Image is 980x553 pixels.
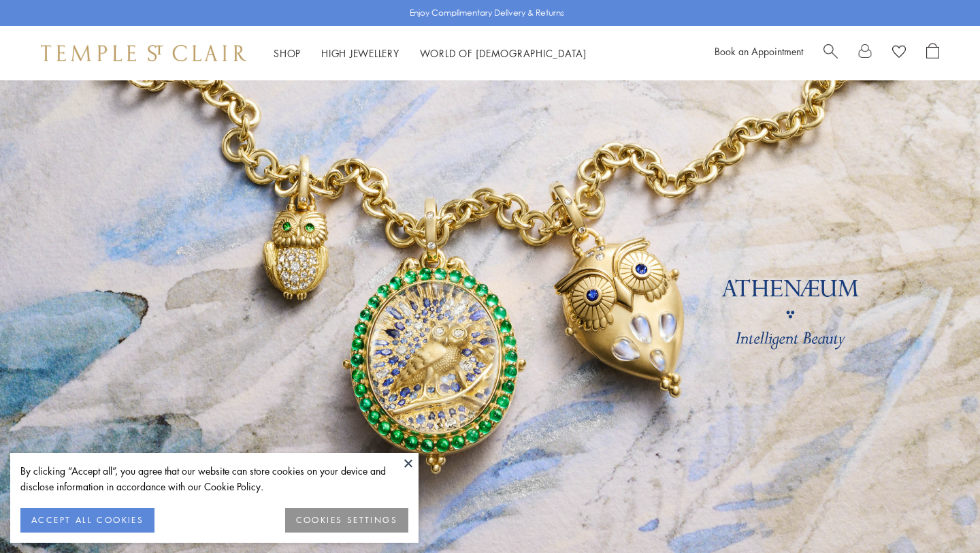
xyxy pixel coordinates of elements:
[20,508,154,533] button: ACCEPT ALL COOKIES
[274,45,587,62] nav: Main navigation
[285,508,408,533] button: COOKIES SETTINGS
[274,46,301,60] a: ShopShop
[823,43,838,63] a: Search
[912,489,966,539] iframe: Gorgias live chat messenger
[321,46,399,60] a: High JewelleryHigh Jewellery
[410,6,564,20] p: Enjoy Complimentary Delivery & Returns
[20,463,408,494] div: By clicking “Accept all”, you agree that our website can store cookies on your device and disclos...
[41,45,246,61] img: Temple St. Clair
[715,44,803,58] a: Book an Appointment
[420,46,587,60] a: World of [DEMOGRAPHIC_DATA]World of [DEMOGRAPHIC_DATA]
[892,43,906,63] a: View Wishlist
[926,43,939,63] a: Open Shopping Bag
